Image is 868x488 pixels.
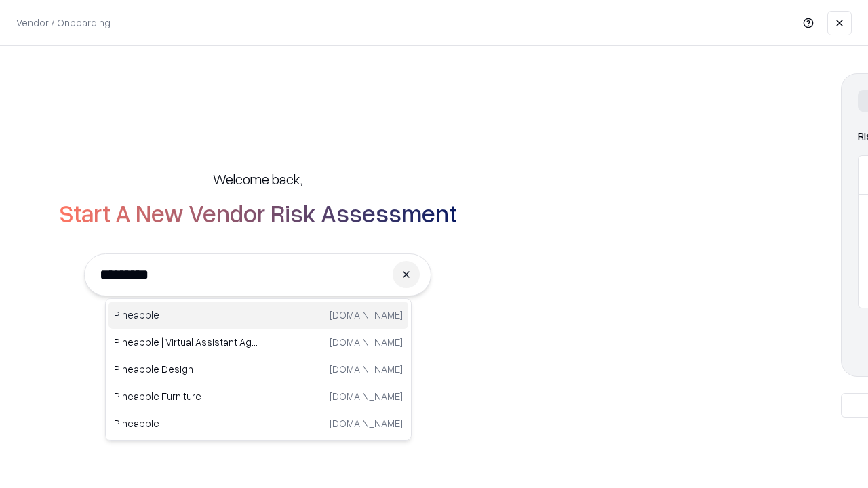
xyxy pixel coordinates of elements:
p: Pineapple [114,416,258,430]
h5: Welcome back, [213,169,302,188]
p: [DOMAIN_NAME] [330,335,403,349]
p: Pineapple | Virtual Assistant Agency [114,335,258,349]
p: [DOMAIN_NAME] [330,362,403,376]
p: Pineapple Furniture [114,389,258,403]
p: [DOMAIN_NAME] [330,416,403,430]
p: Vendor / Onboarding [16,16,111,30]
div: Suggestions [105,298,412,441]
p: Pineapple [114,308,258,322]
p: [DOMAIN_NAME] [330,308,403,322]
p: [DOMAIN_NAME] [330,389,403,403]
h2: Start A New Vendor Risk Assessment [59,199,457,226]
p: Pineapple Design [114,362,258,376]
